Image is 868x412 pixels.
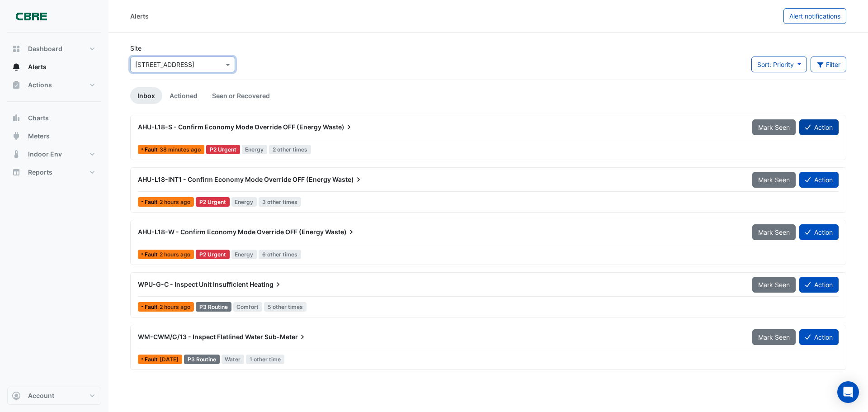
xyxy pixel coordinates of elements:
button: Action [799,119,839,135]
span: Alerts [28,62,47,71]
span: Thu 18-Sep-2025 08:49 AEST [160,146,201,153]
app-icon: Dashboard [12,44,21,53]
button: Action [799,277,839,293]
span: Energy [242,145,268,154]
span: 1 other time [246,355,284,364]
span: Thu 18-Sep-2025 07:34 AEST [160,199,190,205]
button: Mark Seen [752,172,796,188]
span: Sub-Meter [264,332,307,341]
button: Alert notifications [783,8,846,24]
button: Charts [7,109,101,127]
div: P2 Urgent [196,197,230,207]
span: Fault [145,304,160,310]
a: Seen or Recovered [205,87,277,104]
button: Meters [7,127,101,145]
img: Company Logo [11,7,52,25]
span: WM-CWM/G/13 - Inspect Flatlined Water [138,333,263,341]
span: Mark Seen [758,281,790,289]
app-icon: Indoor Env [12,150,21,159]
span: Fault [145,147,160,152]
span: 3 other times [259,197,301,207]
a: Inbox [130,87,162,104]
span: Fault [145,252,160,257]
span: Thu 18-Sep-2025 07:32 AEST [160,251,190,258]
a: Actioned [162,87,205,104]
span: Indoor Env [28,150,62,159]
span: Waste) [325,227,356,237]
span: 5 other times [264,302,307,312]
app-icon: Meters [12,132,21,141]
button: Account [7,387,101,405]
button: Actions [7,76,101,94]
span: AHU-L18-W - Confirm Economy Mode Override OFF (Energy [138,228,324,236]
span: Sort: Priority [757,61,794,68]
label: Site [130,43,142,53]
span: Energy [231,197,257,207]
span: Mark Seen [758,228,790,236]
span: Heating [250,280,283,289]
button: Mark Seen [752,329,796,345]
button: Filter [811,57,847,72]
span: Mark Seen [758,123,790,131]
button: Mark Seen [752,224,796,240]
span: Alert notifications [789,12,840,20]
span: AHU-L18-S - Confirm Economy Mode Override OFF (Energy [138,123,321,131]
span: Account [28,391,54,400]
span: Actions [28,81,52,90]
span: Meters [28,132,50,141]
button: Mark Seen [752,119,796,135]
span: WPU-G-C - Inspect Unit Insufficient [138,280,248,288]
button: Indoor Env [7,145,101,163]
button: Dashboard [7,40,101,58]
span: Waste) [323,123,354,132]
div: P3 Routine [184,355,220,364]
div: Alerts [130,11,149,21]
span: Thu 11-Sep-2025 05:19 AEST [160,356,179,363]
div: Open Intercom Messenger [837,381,859,403]
span: Mark Seen [758,176,790,184]
span: 2 other times [269,145,311,154]
span: Energy [231,250,257,259]
button: Mark Seen [752,277,796,293]
span: Waste) [332,175,363,184]
button: Action [799,172,839,188]
span: Fault [145,199,160,205]
span: Comfort [233,302,263,312]
span: Charts [28,114,49,123]
div: P3 Routine [196,302,231,312]
span: Mark Seen [758,333,790,341]
span: Reports [28,168,52,177]
span: Dashboard [28,44,62,53]
button: Sort: Priority [751,57,807,72]
button: Action [799,224,839,240]
button: Action [799,329,839,345]
app-icon: Actions [12,81,21,90]
app-icon: Charts [12,114,21,123]
span: AHU-L18-INT1 - Confirm Economy Mode Override OFF (Energy [138,175,331,183]
span: 6 other times [259,250,301,259]
span: Water [222,355,245,364]
div: P2 Urgent [206,145,240,154]
app-icon: Alerts [12,62,21,71]
button: Reports [7,163,101,181]
button: Alerts [7,58,101,76]
div: P2 Urgent [196,250,230,259]
span: Fault [145,357,160,362]
app-icon: Reports [12,168,21,177]
span: Thu 18-Sep-2025 07:04 AEST [160,303,190,310]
